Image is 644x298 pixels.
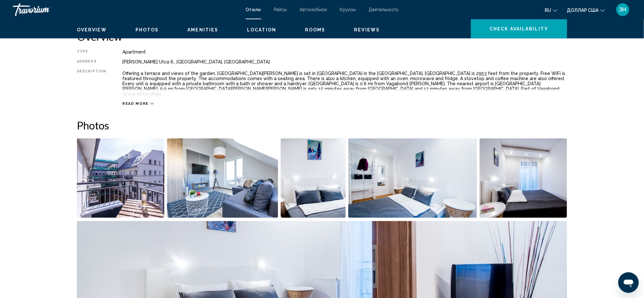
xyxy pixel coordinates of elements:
font: ЗН [619,6,626,13]
button: Open full-screen image slider [77,138,164,218]
font: доллар США [567,8,599,13]
a: Деятельность [369,7,399,12]
button: Open full-screen image slider [281,138,346,218]
a: Рейсы [274,7,287,12]
a: Круизы [340,7,356,12]
div: Apartment [122,49,567,54]
button: Изменить валюту [567,5,605,15]
button: Rooms [305,27,326,33]
div: Address [77,59,106,64]
button: Open full-screen image slider [480,138,567,218]
button: Read more [122,101,154,106]
button: Overview [77,27,107,33]
span: Overview [77,27,107,32]
button: Open full-screen image slider [348,138,477,218]
span: Rooms [305,27,326,32]
button: Location [247,27,276,33]
button: Photos [136,27,159,33]
div: Type [77,49,106,54]
div: Description [77,69,106,98]
iframe: Кнопка запуска окна обмена сообщениями [618,272,639,293]
div: [PERSON_NAME] Utca 6., [GEOGRAPHIC_DATA], [GEOGRAPHIC_DATA] [122,59,567,64]
button: Меню пользователя [615,3,631,16]
span: Location [247,27,276,32]
h2: Photos [77,119,567,132]
button: Check Availability [471,19,567,38]
span: Read more [122,102,149,106]
a: Отели [246,7,261,12]
span: Reviews [354,27,380,32]
span: Check Availability [490,27,549,32]
button: Изменить язык [545,5,557,15]
p: Offering a terrace and views of the garden, [GEOGRAPHIC_DATA][PERSON_NAME] is set in [GEOGRAPHIC_... [122,71,567,96]
font: ru [545,8,551,13]
a: Автомобили [300,7,327,12]
span: Photos [136,27,159,32]
button: Open full-screen image slider [167,138,278,218]
a: Травориум [13,3,239,16]
button: Amenities [187,27,218,33]
button: Reviews [354,27,380,33]
span: Amenities [187,27,218,32]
